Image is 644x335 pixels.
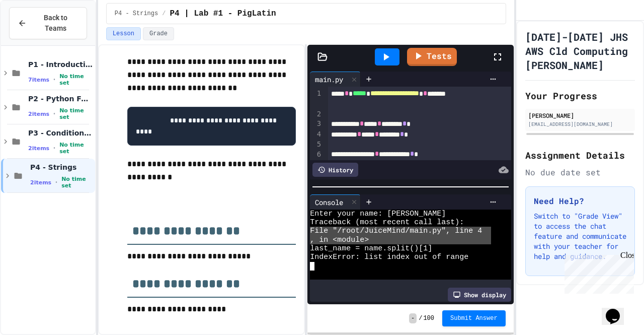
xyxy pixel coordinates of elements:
[310,197,348,208] div: Console
[310,89,323,109] div: 1
[162,10,166,18] span: /
[310,236,369,244] span: , in <module>
[560,251,634,294] iframe: chat widget
[28,77,49,83] span: 7 items
[310,210,446,218] span: Enter your name: [PERSON_NAME]
[525,89,635,103] h2: Your Progress
[442,310,506,326] button: Submit Answer
[450,314,498,322] span: Submit Answer
[534,195,626,207] h3: Need Help?
[310,109,323,119] div: 2
[53,110,55,118] span: •
[525,148,635,162] h2: Assignment Details
[61,176,93,189] span: No time set
[310,72,361,87] div: main.py
[310,218,464,227] span: Traceback (most recent call last):
[310,160,323,170] div: 7
[33,13,78,34] span: Back to Teams
[310,253,468,261] span: IndexError: list index out of range
[28,111,49,117] span: 2 items
[310,150,323,160] div: 6
[409,313,417,323] span: -
[534,211,626,261] p: Switch to "Grade View" to access the chat feature and communicate with your teacher for help and ...
[525,30,635,72] h1: [DATE]-[DATE] JHS AWS Cld Computing [PERSON_NAME]
[59,142,93,155] span: No time set
[28,145,49,152] span: 2 items
[310,129,323,140] div: 4
[310,140,323,150] div: 5
[407,48,457,66] a: Tests
[59,73,93,86] span: No time set
[4,4,69,64] div: Chat with us now!Close
[30,163,93,172] span: P4 - Strings
[419,314,422,322] span: /
[310,119,323,129] div: 3
[525,166,635,178] div: No due date set
[115,10,158,18] span: P4 - Strings
[528,120,632,128] div: [EMAIL_ADDRESS][DOMAIN_NAME]
[602,295,634,325] iframe: chat widget
[310,244,432,253] span: last_name = name.split()[1]
[310,74,348,85] div: main.py
[53,76,55,84] span: •
[170,8,276,20] span: P4 | Lab #1 - PigLatin
[310,227,482,235] span: File "/root/JuiceMind/main.py", line 4
[423,314,434,322] span: 100
[528,111,632,120] div: [PERSON_NAME]
[9,7,87,39] button: Back to Teams
[310,194,361,210] div: Console
[28,94,93,103] span: P2 - Python Functions
[53,144,55,152] span: •
[143,27,174,40] button: Grade
[59,107,93,120] span: No time set
[28,128,93,138] span: P3 - Conditionals
[448,288,511,302] div: Show display
[106,27,141,40] button: Lesson
[30,179,51,186] span: 2 items
[312,163,358,177] div: History
[55,178,57,186] span: •
[28,60,93,69] span: P1 - Introduction to Python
